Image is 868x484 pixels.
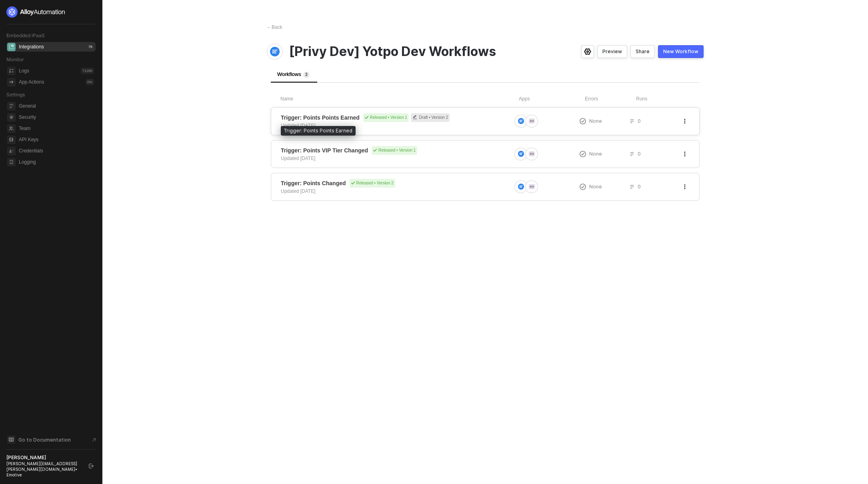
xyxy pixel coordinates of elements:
span: Trigger: Points VIP Tier Changed [281,146,368,154]
span: ← [267,24,272,30]
img: logo [6,6,66,18]
div: Released • Version 1 [363,113,409,122]
span: Monitor [6,56,24,62]
span: icon-logs [7,67,16,75]
img: icon [529,184,535,190]
span: icon-settings [584,48,591,55]
span: credentials [7,147,16,155]
div: Runs [636,96,690,102]
div: Released • Version 2 [350,179,395,188]
span: 0 [638,118,641,124]
div: New Workflow [663,48,698,55]
span: 0 [638,150,641,157]
span: integrations [7,43,16,51]
div: [PERSON_NAME][EMAIL_ADDRESS][PERSON_NAME][DOMAIN_NAME] • Emotive [6,461,82,478]
span: icon-exclamation [580,184,586,190]
a: Knowledge Base [6,435,96,444]
div: Back [267,24,282,31]
img: icon [529,151,535,157]
button: Share [630,45,655,58]
span: icon-list [630,152,634,156]
span: team [7,124,16,133]
div: 71280 [81,68,94,74]
span: icon-app-actions [7,78,16,86]
div: Apps [519,96,585,102]
span: documentation [7,436,15,444]
span: document-arrow [90,436,98,444]
span: icon-list [630,184,634,189]
button: Preview [597,45,627,58]
span: Team [19,124,94,133]
span: General [19,101,94,111]
div: Name [280,96,519,102]
span: API Keys [19,135,94,144]
span: general [7,102,16,110]
img: icon [518,184,524,190]
span: security [7,113,16,122]
span: Logging [19,157,94,167]
div: Logs [19,68,29,74]
div: Updated [DATE] [281,155,315,162]
div: Released • Version 1 [372,146,417,155]
div: 0 % [86,79,94,85]
span: logging [7,158,16,166]
span: Settings [6,92,25,98]
span: None [589,150,602,157]
img: icon [529,118,535,124]
div: App Actions [19,79,44,86]
div: Errors [585,96,636,102]
div: Share [636,48,650,55]
span: Go to Documentation [18,436,71,443]
div: Updated [DATE] [281,122,315,129]
span: icon-list [630,119,634,124]
div: [PERSON_NAME] [6,454,82,461]
img: integration-icon [270,47,280,56]
div: Integrations [19,44,44,50]
span: Credentials [19,146,94,156]
span: [Privy Dev] Yotpo Dev Workflows [289,44,496,59]
span: Security [19,112,94,122]
span: icon-exclamation [580,118,586,124]
span: Embedded iPaaS [6,32,45,38]
img: icon [518,151,524,157]
span: 3 [305,72,308,77]
a: logo [6,6,96,18]
div: 76 [87,44,94,50]
button: New Workflow [658,45,704,58]
img: icon [518,118,524,124]
div: Draft • Version 2 [411,113,450,122]
span: Trigger: Points Points Earned [281,114,360,122]
span: None [589,183,602,190]
div: Trigger: Points Points Earned [281,126,356,136]
span: logout [89,464,94,468]
span: 0 [638,183,641,190]
span: api-key [7,136,16,144]
span: icon-exclamation [580,151,586,157]
span: None [589,118,602,124]
div: Preview [602,48,622,55]
div: Updated [DATE] [281,188,315,195]
span: Trigger: Points Changed [281,179,346,187]
span: Workflows [277,71,310,77]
